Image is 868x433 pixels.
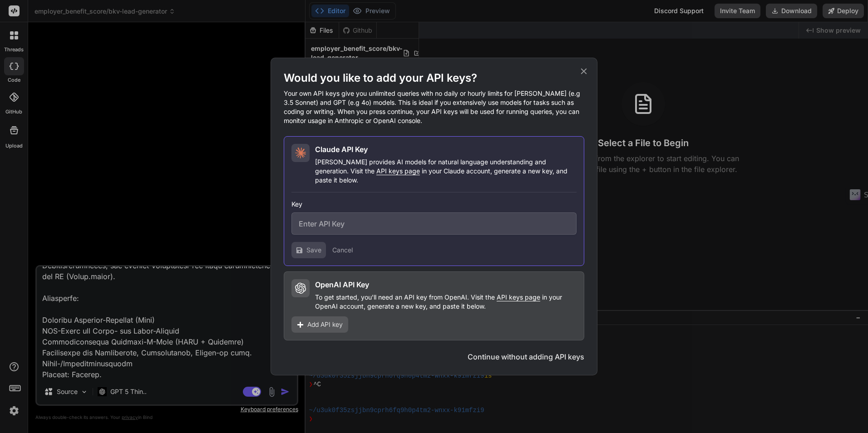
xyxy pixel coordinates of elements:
[315,157,577,185] p: [PERSON_NAME] provides AI models for natural language understanding and generation. Visit the in ...
[284,89,584,125] p: Your own API keys give you unlimited queries with no daily or hourly limits for [PERSON_NAME] (e....
[284,71,584,85] h1: Would you like to add your API keys?
[468,351,584,362] button: Continue without adding API keys
[315,144,368,155] h2: Claude API Key
[376,167,420,175] span: API keys page
[306,246,321,255] span: Save
[315,293,577,311] p: To get started, you'll need an API key from OpenAI. Visit the in your OpenAI account, generate a ...
[497,293,540,301] span: API keys page
[315,279,369,290] h2: OpenAI API Key
[291,200,577,209] h3: Key
[291,212,577,235] input: Enter API Key
[307,320,343,329] span: Add API key
[332,246,353,255] button: Cancel
[291,242,326,258] button: Save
